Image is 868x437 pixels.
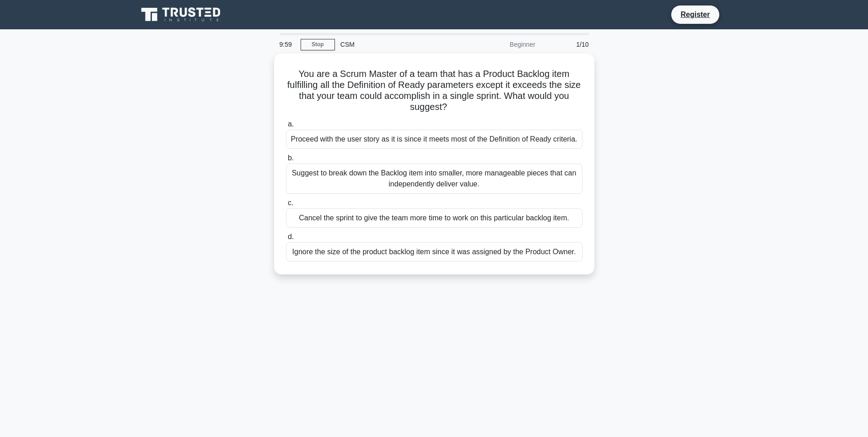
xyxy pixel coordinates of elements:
[541,35,594,54] div: 1/10
[461,35,541,54] div: Beginner
[288,120,294,128] span: a.
[301,39,335,50] a: Stop
[285,68,583,113] h5: You are a Scrum Master of a team that has a Product Backlog item fulfilling all the Definition of...
[675,9,715,20] a: Register
[288,233,294,240] span: d.
[286,130,582,149] div: Proceed with the user story as it is since it meets most of the Definition of Ready criteria.
[274,35,301,54] div: 9:59
[286,164,582,194] div: Suggest to break down the Backlog item into smaller, more manageable pieces that can independentl...
[286,208,582,228] div: Cancel the sprint to give the team more time to work on this particular backlog item.
[288,154,294,162] span: b.
[286,242,582,262] div: Ignore the size of the product backlog item since it was assigned by the Product Owner.
[288,199,293,207] span: c.
[335,35,461,54] div: CSM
